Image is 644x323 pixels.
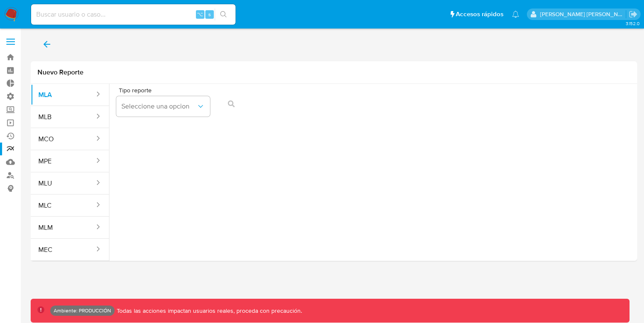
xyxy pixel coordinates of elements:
span: ⌥ [197,10,203,18]
input: Buscar usuario o caso... [31,9,236,20]
p: miguel.rodriguez@mercadolibre.com.co [540,10,626,18]
p: Todas las acciones impactan usuarios reales, proceda con precaución. [115,307,302,315]
span: s [208,10,211,18]
p: Ambiente: PRODUCCIÓN [54,309,111,312]
button: search-icon [215,9,232,20]
a: Notificaciones [512,11,519,18]
span: Accesos rápidos [456,10,503,19]
a: Salir [629,10,638,19]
